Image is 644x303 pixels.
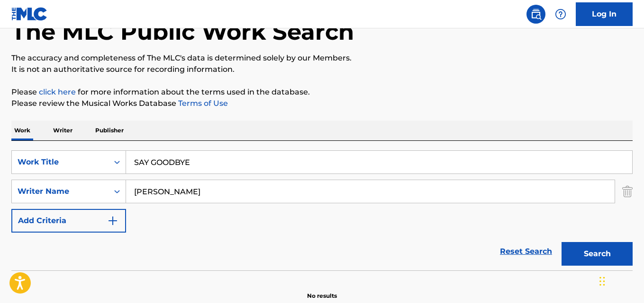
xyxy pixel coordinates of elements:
p: Work [11,121,33,140]
p: Publisher [92,121,127,140]
a: click here [39,87,76,96]
p: Writer [50,121,75,140]
img: 9d2ae6d4665cec9f34b9.svg [107,215,118,226]
a: Reset Search [495,241,557,262]
iframe: Chat Widget [597,258,644,303]
a: Terms of Use [176,99,228,108]
img: MLC Logo [11,7,48,21]
a: Log In [576,2,633,26]
form: Search Form [11,150,633,270]
div: Work Title [18,156,103,168]
img: help [555,9,566,20]
p: No results [307,280,337,300]
div: Help [551,5,570,24]
p: The accuracy and completeness of The MLC's data is determined solely by our Members. [11,52,633,64]
a: Public Search [526,5,545,24]
button: Add Criteria [11,209,126,233]
p: Please review the Musical Works Database [11,98,633,109]
div: Writer Name [18,186,103,197]
button: Search [562,242,633,266]
h1: The MLC Public Work Search [11,17,354,46]
p: It is not an authoritative source for recording information. [11,64,633,75]
img: search [530,9,542,20]
div: Drag [599,267,605,295]
p: Please for more information about the terms used in the database. [11,87,633,98]
img: Delete Criterion [622,180,633,203]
